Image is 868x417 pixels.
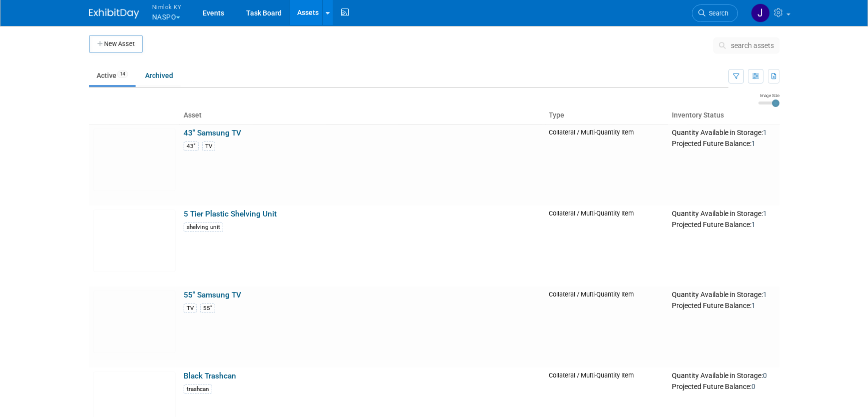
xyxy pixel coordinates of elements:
[138,66,181,85] a: Archived
[184,303,197,313] div: TV
[545,107,668,124] th: Type
[89,8,139,18] img: ExhibitDay
[731,41,774,49] span: search assets
[763,371,767,379] span: 0
[184,371,236,380] a: Black Trashcan
[89,35,143,53] button: New Asset
[751,220,755,228] span: 1
[713,37,779,53] button: search assets
[152,1,182,12] span: Nimlok KY
[545,286,668,367] td: Collateral / Multi-Quantity Item
[763,209,767,217] span: 1
[184,141,199,151] div: 43"
[692,4,738,22] a: Search
[672,209,775,218] div: Quantity Available in Storage:
[751,382,755,390] span: 0
[180,107,545,124] th: Asset
[545,205,668,286] td: Collateral / Multi-Quantity Item
[672,137,775,148] div: Projected Future Balance:
[202,141,215,151] div: TV
[672,290,775,299] div: Quantity Available in Storage:
[184,384,212,394] div: trashcan
[117,70,128,78] span: 14
[89,66,136,85] a: Active14
[763,290,767,298] span: 1
[763,128,767,136] span: 1
[184,290,241,299] a: 55" Samsung TV
[672,128,775,137] div: Quantity Available in Storage:
[672,371,775,380] div: Quantity Available in Storage:
[545,124,668,205] td: Collateral / Multi-Quantity Item
[184,222,223,232] div: shelving unit
[751,139,755,147] span: 1
[751,3,770,22] img: Jamie Dunn
[705,9,728,17] span: Search
[184,128,241,137] a: 43" Samsung TV
[184,209,277,218] a: 5 Tier Plastic Shelving Unit
[672,218,775,229] div: Projected Future Balance:
[672,380,775,391] div: Projected Future Balance:
[751,301,755,309] span: 1
[200,303,215,313] div: 55"
[672,299,775,310] div: Projected Future Balance:
[758,92,779,98] div: Image Size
